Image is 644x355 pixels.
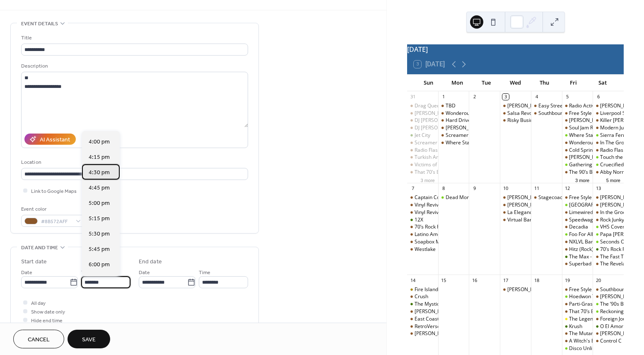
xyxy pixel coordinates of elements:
[562,194,593,201] div: Free Style Disco with DJ Jeff Nec
[415,286,562,293] div: Fire Island Lighthouse 200th Anniversary Celebration/Just Sixties
[407,308,438,315] div: Bobby Nathan Band
[593,323,624,330] div: O El Amor
[562,293,593,300] div: Hoedwon Throwdown/Town & Country/Starting Over/Overhau;
[415,330,453,337] div: [PERSON_NAME]
[564,185,571,192] div: 12
[438,110,469,117] div: Wonderous Stories
[600,154,633,161] div: Touch the ’80s
[562,316,593,323] div: The Legendary Murphy's
[531,110,562,117] div: Southbound (Country)
[600,246,639,253] div: 70’s Rock Parade
[593,132,624,139] div: Sierra Ferrell Shoot For The Moon Tour
[407,209,438,216] div: Vinyl Revival
[407,147,438,154] div: Radio Flashback
[89,260,110,269] span: 6:00 pm
[89,153,110,162] span: 4:15 pm
[593,194,624,201] div: DJ Theo
[89,276,110,284] span: 6:15 pm
[562,209,593,216] div: Limewired
[407,132,438,139] div: Jet City
[569,260,591,267] div: Superbad
[533,277,540,283] div: 18
[569,117,642,124] div: [PERSON_NAME] & The Rippers
[502,94,509,100] div: 3
[595,94,601,100] div: 6
[593,246,624,253] div: 70’s Rock Parade
[569,345,605,352] div: Disco Unlimited
[533,185,540,192] div: 11
[593,316,624,323] div: Foreign Journey with A Laser Show
[593,231,624,238] div: Papa Roach & Rise Against: Rise of the Roach Tour
[572,176,593,183] button: 3 more
[415,323,440,330] div: RetroVerse
[21,34,246,42] div: Title
[562,301,593,308] div: Parti-Gras with Bret Michaels ans a Renowned Former Lead Guitarist – TBA
[569,246,593,253] div: Hitz (Rock)
[538,110,589,117] div: Southbound (Country)
[593,216,624,224] div: Rock Junky
[562,102,593,109] div: Radio Active
[562,323,593,330] div: Krush
[600,147,637,154] div: Radio Flashback
[13,330,64,348] button: Cancel
[89,214,110,223] span: 5:15 pm
[569,308,603,315] div: That 70’s Band
[538,194,588,201] div: Stagecoach )Country)
[410,277,416,283] div: 14
[562,202,593,209] div: East Coast
[31,187,77,196] span: Link to Google Maps
[562,110,593,117] div: Free Style Disco with DJ Jeff Nec
[600,224,638,231] div: VHS Cover Band
[139,268,150,277] span: Date
[562,139,593,146] div: Wonderous Stories
[24,134,76,145] button: AI Assistant
[89,245,110,254] span: 5:45 pm
[588,75,617,91] div: Sat
[21,258,47,266] div: Start date
[31,299,46,308] span: All day
[600,323,623,330] div: O El Amor
[471,185,478,192] div: 9
[89,199,110,208] span: 5:00 pm
[569,132,615,139] div: Where Stars Collide
[603,176,624,183] button: 5 more
[569,202,619,209] div: [GEOGRAPHIC_DATA]
[593,202,624,209] div: Joe Rock and the All Stars
[31,316,63,325] span: Hide end time
[407,117,438,124] div: DJ Tommy Bruno
[21,19,58,28] span: Event details
[500,117,531,124] div: Risky Business (Oldies)
[410,185,416,192] div: 7
[600,216,624,224] div: Rock Junky
[562,260,593,267] div: Superbad
[415,209,443,216] div: Vinyl Revival
[593,169,624,176] div: Abby Normal (Classic/Modern Rock)
[28,336,50,344] span: Cancel
[407,224,438,231] div: 70’s Rock Parade
[562,132,593,139] div: Where Stars Collide
[569,102,597,109] div: Radio Active
[600,124,634,131] div: Modern Justice
[593,253,624,260] div: The Fast Track Band (Classic Rock/Pop/Dance)
[600,301,632,308] div: The ’90s Band
[89,230,110,238] span: 5:30 pm
[593,117,624,124] div: Killer Joe & The Lido Soul Revue
[530,75,559,91] div: Thu
[443,75,472,91] div: Mon
[446,139,491,146] div: Where Stars Collide
[569,209,593,216] div: Limewired
[562,286,593,293] div: Free Style Disco with DJ Jeff Nec
[139,258,162,266] div: End date
[41,217,72,226] span: #8B572AFF
[438,124,469,131] div: Joe Rock and the All Stars
[533,94,540,100] div: 4
[68,330,110,348] button: Save
[562,154,593,161] div: Elton John & Billy Joel Tribute
[593,308,624,315] div: Reckoning (Grateful Dead)
[507,286,560,293] div: [PERSON_NAME] Band
[500,102,531,109] div: Bob Damato
[407,154,438,161] div: Turkish American Night
[593,154,624,161] div: Touch the ’80s
[407,238,438,246] div: Soapbox Messiah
